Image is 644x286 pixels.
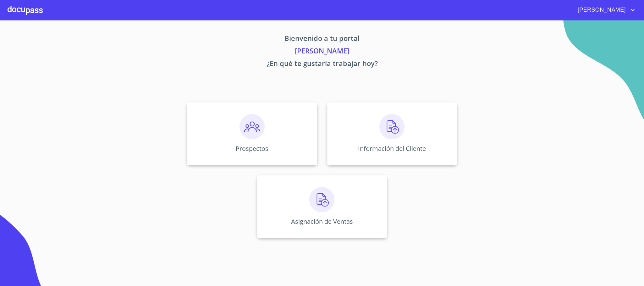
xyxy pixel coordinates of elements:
p: Información del Cliente [358,144,426,153]
img: carga.png [379,114,405,139]
p: ¿En qué te gustaría trabajar hoy? [129,58,516,71]
p: [PERSON_NAME] [129,46,516,58]
img: prospectos.png [239,114,265,139]
p: Asignación de Ventas [291,217,353,226]
p: Bienvenido a tu portal [129,33,516,46]
button: account of current user [573,5,636,15]
p: Prospectos [236,144,268,153]
img: carga.png [309,187,334,212]
span: [PERSON_NAME] [573,5,629,15]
